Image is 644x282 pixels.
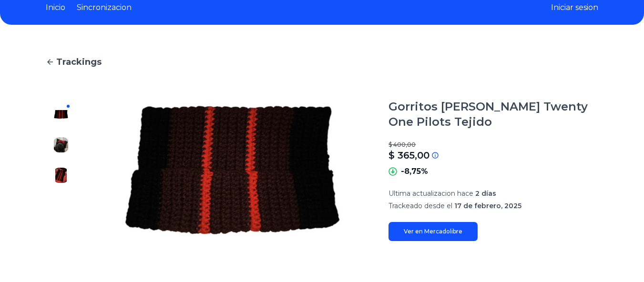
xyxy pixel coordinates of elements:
button: Iniciar sesion [551,2,598,13]
img: Gorritos De Clancy Twenty One Pilots Tejido [53,168,69,183]
a: Ver en Mercadolibre [388,222,478,241]
a: Sincronizacion [77,2,132,13]
h1: Gorritos [PERSON_NAME] Twenty One Pilots Tejido [388,99,598,130]
img: Gorritos De Clancy Twenty One Pilots Tejido [53,137,69,152]
p: $ 365,00 [388,149,429,162]
span: Trackings [56,55,102,69]
img: Gorritos De Clancy Twenty One Pilots Tejido [95,99,369,241]
span: 2 días [475,189,496,198]
img: Gorritos De Clancy Twenty One Pilots Tejido [53,107,69,122]
span: Ultima actualizacion hace [388,189,473,198]
span: Trackeado desde el [388,201,452,210]
p: $ 400,00 [388,141,598,149]
a: Trackings [46,55,598,69]
span: 17 de febrero, 2025 [454,201,521,210]
p: -8,75% [401,166,428,177]
a: Inicio [46,2,65,13]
